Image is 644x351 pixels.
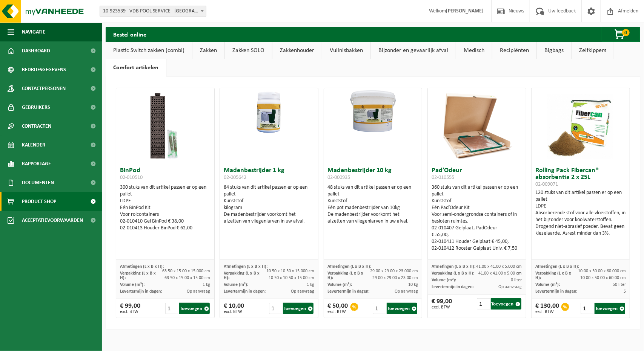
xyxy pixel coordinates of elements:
[22,154,51,173] span: Rapportage
[624,289,626,294] span: 5
[387,303,417,314] button: Toevoegen
[492,42,536,59] a: Recipiënten
[543,88,618,163] img: 02-009071
[439,88,515,163] img: 02-010555
[120,310,140,314] span: excl. BTW
[535,310,559,314] span: excl. BTW
[120,204,211,211] div: Eén BinPod Kit
[535,264,579,269] span: Afmetingen (L x B x H):
[491,298,521,310] button: Toevoegen
[432,271,474,276] span: Verpakking (L x B x H):
[224,175,246,180] span: 02-005642
[224,204,314,211] div: kilogram
[432,175,454,180] span: 02-010555
[476,264,522,269] span: 41.00 x 41.00 x 5.000 cm
[224,211,314,225] div: De madenbestrijder voorkomt het afzetten van vliegenlarven in uw afval.
[224,303,244,314] div: € 10,00
[602,27,639,42] button: 0
[581,303,594,314] input: 1
[224,289,266,294] span: Levertermijn in dagen:
[22,41,50,60] span: Dashboard
[22,211,83,230] span: Acceptatievoorwaarden
[511,278,522,282] span: 0 liter
[128,88,203,163] img: 02-010510
[224,282,248,287] span: Volume (m³):
[432,184,522,252] div: 360 stuks van dit artikel passen er op een pallet
[580,276,626,280] span: 10.00 x 50.00 x 60.00 cm
[291,289,314,294] span: Op aanvraag
[432,278,456,282] span: Volume (m³):
[535,303,559,314] div: € 130,00
[106,59,166,76] a: Comfort artikelen
[120,264,164,269] span: Afmetingen (L x B x H):
[328,282,352,287] span: Volume (m³):
[165,276,211,280] span: 63.50 x 15.00 x 15.00 cm
[120,211,211,232] div: Voor rolcontainers 02-010410 Gel BinPod € 38,00 02-010413 Houder BinPod € 62,00
[432,198,522,204] div: Kunststof
[22,192,56,211] span: Product Shop
[456,42,492,59] a: Medisch
[106,27,154,41] h2: Bestel online
[224,264,267,269] span: Afmetingen (L x B x H):
[432,298,452,310] div: € 99,00
[535,289,577,294] span: Levertermijn in dagen:
[432,285,473,289] span: Levertermijn in dagen:
[572,42,614,59] a: Zelfkippers
[622,29,630,36] span: 0
[224,310,244,314] span: excl. BTW
[578,269,626,273] span: 10.00 x 50.00 x 60.000 cm
[225,42,272,59] a: Zakken SOLO
[224,198,314,204] div: Kunststof
[408,282,418,287] span: 10 kg
[22,173,54,192] span: Documenten
[432,211,522,252] div: Voor semi-ondergrondse containers of in besloten ruimtes. 02-010407 Gelplaat, PadOdeur € 55,00, 0...
[324,88,422,137] img: 02-000935
[479,271,522,276] span: 41.00 x 41.00 x 5.00 cm
[120,198,211,204] div: LDPE
[328,204,418,211] div: Eén pot madenbestrijder van 10kg
[266,269,314,273] span: 10.50 x 10.50 x 15.000 cm
[535,167,626,188] h3: Rolling Pack Fibercan® absorbentia 2 x 25L
[395,289,418,294] span: Op aanvraag
[120,303,140,314] div: € 99,00
[432,204,522,211] div: Eén Pad’Odeur Kit
[372,276,418,280] span: 29.00 x 29.00 x 23.00 cm
[595,303,625,314] button: Toevoegen
[120,175,143,180] span: 02-010510
[446,8,484,14] strong: [PERSON_NAME]
[328,289,370,294] span: Levertermijn in dagen:
[224,167,314,182] h3: Madenbestrijder 1 kg
[328,167,418,182] h3: Madenbestrijder 10 kg
[328,310,348,314] span: excl. BTW
[269,303,282,314] input: 1
[179,303,210,314] button: Toevoegen
[22,136,45,154] span: Kalender
[328,264,372,269] span: Afmetingen (L x B x H):
[370,269,418,273] span: 29.00 x 29.00 x 23.000 cm
[535,271,571,280] span: Verpakking (L x B x H):
[328,198,418,204] div: Kunststof
[307,282,314,287] span: 1 kg
[535,282,560,287] span: Volume (m³):
[328,175,350,180] span: 02-000935
[106,42,192,59] a: Plastic Switch zakken (combi)
[373,303,386,314] input: 1
[120,289,162,294] span: Levertermijn in dagen:
[328,303,348,314] div: € 50,00
[537,42,571,59] a: Bigbags
[613,282,626,287] span: 50 liter
[187,289,211,294] span: Op aanvraag
[283,303,314,314] button: Toevoegen
[120,282,144,287] span: Volume (m³):
[22,98,50,117] span: Gebruikers
[203,282,211,287] span: 1 kg
[272,42,322,59] a: Zakkenhouder
[477,298,490,310] input: 1
[535,210,626,223] div: Absorberende stof voor alle vloeistoffen, in het bijzonder voor koolwaterstoffen.
[535,189,626,237] div: 120 stuks van dit artikel passen er op een pallet
[371,42,456,59] a: Bijzonder en gevaarlijk afval
[100,6,206,17] span: 10-923539 - VDB POOL SERVICE - BERLARE
[322,42,370,59] a: Vuilnisbakken
[535,182,558,187] span: 02-009071
[220,88,318,137] img: 02-005642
